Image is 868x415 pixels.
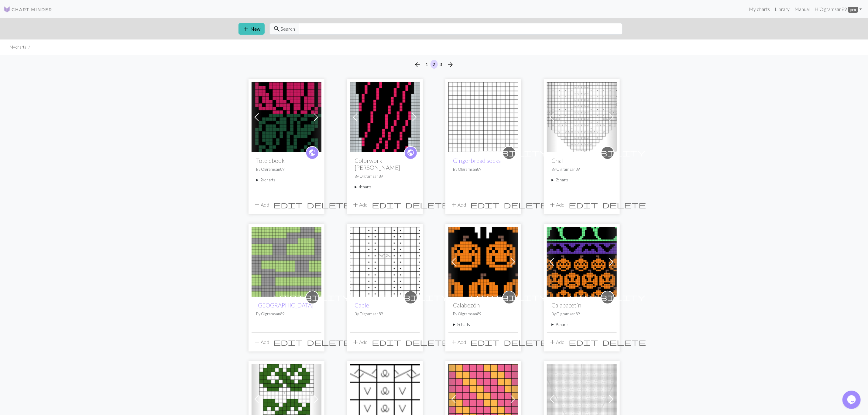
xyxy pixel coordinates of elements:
button: Add [547,336,567,348]
a: Calabacetín [547,258,617,264]
span: delete [504,201,548,209]
button: 1 [424,60,431,69]
span: delete [406,338,449,346]
span: add [242,25,250,33]
button: Next [444,60,457,70]
span: edit [372,201,401,209]
i: Edit [569,338,598,346]
span: add [254,201,261,209]
span: add [254,338,261,346]
summary: 9charts [552,322,612,328]
button: Previous [412,60,424,70]
button: Edit [567,199,600,211]
span: edit [372,338,401,346]
span: public [308,148,316,157]
span: visibility [373,293,449,302]
p: By Olgramsan89 [453,166,513,172]
span: public [407,148,414,157]
button: Delete [403,199,451,211]
span: visibility [570,148,646,157]
a: My charts [746,3,772,15]
button: Add [252,336,272,348]
p: By Olgramsan89 [552,311,612,317]
button: Delete [600,336,648,348]
i: Edit [372,338,401,346]
i: private [471,147,547,159]
button: Delete [403,336,451,348]
span: edit [274,201,303,209]
span: edit [471,201,500,209]
span: delete [307,338,351,346]
h2: Colorwork [PERSON_NAME] [355,157,415,171]
a: Cable [350,258,420,264]
img: Cable [350,227,420,297]
a: HiOlgramsan89 pro [812,3,864,15]
button: Delete [502,199,550,211]
a: Colorwork flores [350,114,420,119]
i: Previous [414,61,421,68]
iframe: chat widget [842,391,862,409]
i: private [471,291,547,304]
i: Edit [471,338,500,346]
span: arrow_back [414,60,421,69]
button: Delete [600,199,648,211]
button: Add [350,336,370,348]
i: private [373,291,449,304]
button: Edit [468,199,502,211]
i: private [570,147,646,159]
i: Edit [274,201,303,208]
button: Delete [305,336,353,348]
a: public [306,146,319,159]
a: Manual [792,3,812,15]
button: Add [252,199,272,211]
button: 3 [437,60,445,69]
button: Add [547,199,567,211]
img: Tote ebook [252,82,321,152]
img: Calabacetín [547,227,617,297]
img: Gingerbread socks [448,82,518,152]
span: add [352,338,359,346]
span: delete [307,201,351,209]
i: Edit [372,201,401,208]
i: Next [447,61,454,68]
a: Calabezón [448,258,518,264]
span: delete [504,338,548,346]
img: Tapete city [252,227,321,297]
a: Gingerbread socks [453,157,501,164]
button: 2 [431,60,438,69]
span: visibility [274,293,350,302]
span: add [549,338,556,346]
span: add [451,338,458,346]
summary: 2charts [552,177,612,183]
p: By Olgramsan89 [256,166,317,172]
a: Tapete city [252,258,321,264]
img: Chal [547,82,617,152]
span: arrow_forward [447,60,454,69]
button: Add [350,199,370,211]
p: By Olgramsan89 [256,311,317,317]
span: visibility [570,293,646,302]
a: Sevilla Teje [547,396,617,401]
span: edit [569,338,598,346]
a: Patrón central flores [350,396,420,401]
summary: 8charts [453,322,513,328]
span: Search [281,25,295,33]
img: Colorwork flores [350,82,420,152]
nav: Page navigation [412,60,457,70]
a: Library [772,3,792,15]
span: edit [569,201,598,209]
button: Delete [305,199,353,211]
a: Tote ebook [252,114,321,119]
span: add [451,201,458,209]
button: New [238,23,265,35]
button: Edit [370,336,403,348]
button: Delete [502,336,550,348]
i: Edit [274,338,303,346]
i: private [570,291,646,304]
p: By Olgramsan89 [552,166,612,172]
button: Add [448,199,468,211]
span: add [352,201,359,209]
button: Edit [370,199,403,211]
a: Jersey Celta [252,396,321,401]
span: delete [406,201,449,209]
